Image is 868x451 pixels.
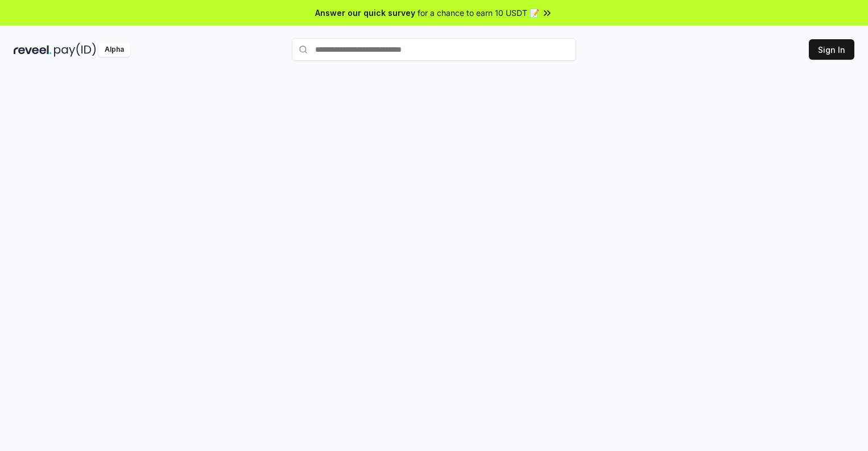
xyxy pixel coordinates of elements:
[315,7,415,19] span: Answer our quick survey
[809,39,854,60] button: Sign In
[54,43,96,57] img: pay_id
[98,43,130,57] div: Alpha
[14,43,52,57] img: reveel_dark
[418,7,539,19] span: for a chance to earn 10 USDT 📝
